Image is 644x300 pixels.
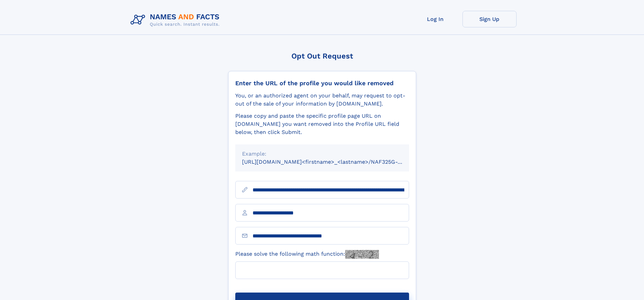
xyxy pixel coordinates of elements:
a: Log In [408,11,462,27]
div: You, or an authorized agent on your behalf, may request to opt-out of the sale of your informatio... [235,92,409,108]
a: Sign Up [462,11,517,27]
small: [URL][DOMAIN_NAME]<firstname>_<lastname>/NAF325G-xxxxxxxx [242,159,422,165]
div: Example: [242,150,402,158]
label: Please solve the following math function: [235,250,379,259]
div: Please copy and paste the specific profile page URL on [DOMAIN_NAME] you want removed into the Pr... [235,112,409,136]
div: Enter the URL of the profile you would like removed [235,79,409,87]
div: Opt Out Request [228,52,416,60]
img: Logo Names and Facts [128,11,225,29]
